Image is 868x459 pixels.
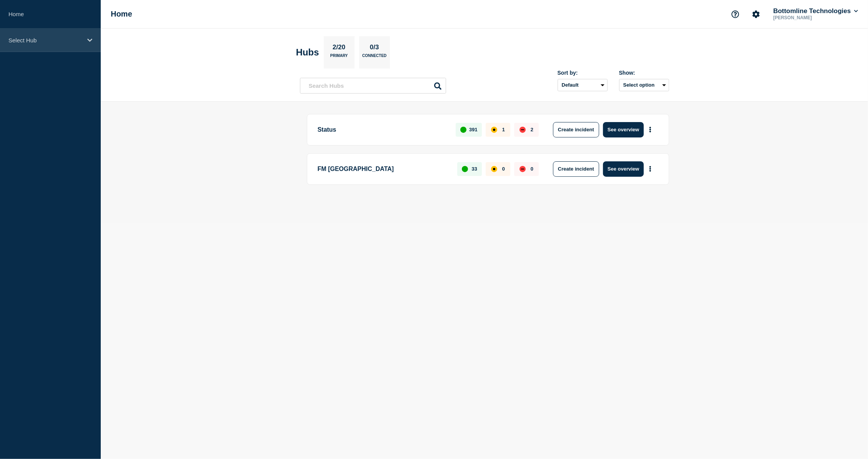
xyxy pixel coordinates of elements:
[330,54,348,62] p: Primary
[462,166,468,172] div: up
[603,161,644,177] button: See overview
[603,122,644,137] button: See overview
[300,78,446,94] input: Search Hubs
[296,47,319,58] h2: Hubs
[619,79,669,91] button: Select option
[645,122,655,137] button: More actions
[531,127,533,132] p: 2
[318,122,447,137] p: Status
[645,162,655,176] button: More actions
[553,161,599,177] button: Create incident
[772,7,860,15] button: Bottomline Technologies
[619,70,669,76] div: Show:
[367,44,382,54] p: 0/3
[553,122,599,137] button: Create incident
[318,161,449,177] p: FM [GEOGRAPHIC_DATA]
[772,15,852,20] p: [PERSON_NAME]
[502,127,505,132] p: 1
[558,70,608,76] div: Sort by:
[111,10,132,18] h1: Home
[460,127,466,133] div: up
[330,44,348,54] p: 2/20
[502,166,505,172] p: 0
[531,166,533,172] p: 0
[558,79,608,91] select: Sort by
[491,166,497,172] div: affected
[469,127,478,132] p: 391
[520,166,526,172] div: down
[8,37,82,44] p: Select Hub
[471,166,477,172] p: 33
[491,127,497,133] div: affected
[520,127,526,133] div: down
[748,6,764,22] button: Account settings
[362,54,387,62] p: Connected
[727,6,743,22] button: Support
